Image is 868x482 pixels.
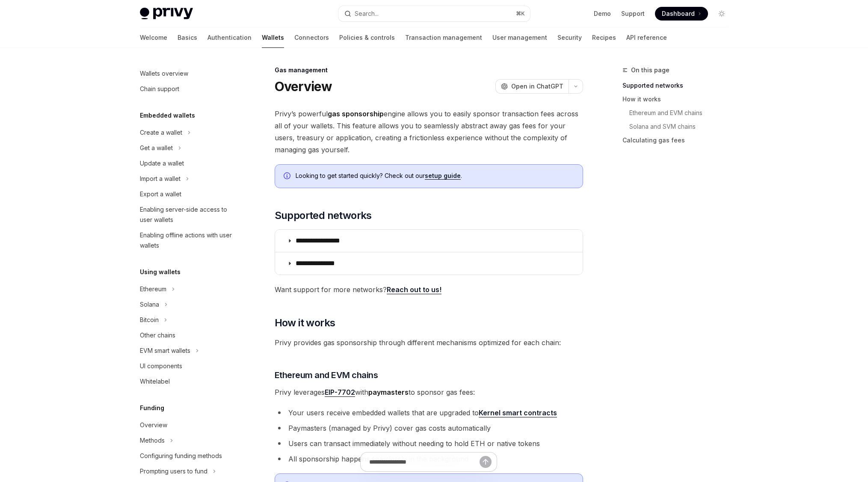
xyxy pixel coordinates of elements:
span: ⌘ K [516,10,525,17]
button: Bitcoin [133,312,243,328]
a: Security [557,27,582,48]
a: Overview [133,417,243,433]
div: Enabling offline actions with user wallets [140,230,237,251]
span: Want support for more networks? [275,284,583,296]
a: Update a wallet [133,156,243,171]
strong: gas sponsorship [328,109,384,118]
a: Policies & controls [339,27,395,48]
div: Prompting users to fund [140,466,207,476]
div: Update a wallet [140,158,184,169]
a: Kernel smart contracts [479,408,557,417]
div: Chain support [140,84,179,94]
button: Search...⌘K [338,6,530,21]
button: EVM smart wallets [133,343,243,358]
svg: Info [284,172,292,181]
a: Authentication [207,27,252,48]
a: Export a wallet [133,186,243,202]
a: Wallets overview [133,66,243,81]
h5: Embedded wallets [140,110,195,121]
button: Toggle dark mode [715,7,729,21]
div: UI components [140,361,182,371]
a: setup guide [425,172,461,180]
a: EIP-7702 [325,388,355,397]
a: Ethereum and EVM chains [622,106,735,120]
a: Solana and SVM chains [622,120,735,133]
a: Wallets [262,27,284,48]
div: Methods [140,435,165,446]
a: Basics [178,27,197,48]
a: How it works [622,92,735,106]
button: Import a wallet [133,171,243,186]
div: Import a wallet [140,174,181,184]
h5: Funding [140,403,164,413]
button: Ethereum [133,281,243,297]
div: Get a wallet [140,143,173,153]
div: Overview [140,420,167,430]
a: Recipes [592,27,616,48]
li: Your users receive embedded wallets that are upgraded to [275,407,583,419]
div: Search... [355,9,379,19]
li: Paymasters (managed by Privy) cover gas costs automatically [275,422,583,434]
button: Prompting users to fund [133,464,243,479]
a: Dashboard [655,7,708,21]
div: Gas management [275,66,583,74]
a: Reach out to us! [387,285,441,294]
li: Users can transact immediately without needing to hold ETH or native tokens [275,438,583,449]
button: Create a wallet [133,125,243,140]
span: Privy leverages with to sponsor gas fees: [275,386,583,398]
span: Dashboard [662,9,695,18]
a: Supported networks [622,79,735,92]
a: Welcome [140,27,167,48]
span: Ethereum and EVM chains [275,369,378,381]
strong: paymasters [368,388,409,396]
button: Send message [480,456,492,468]
div: Ethereum [140,284,166,294]
a: Other chains [133,328,243,343]
a: User management [492,27,547,48]
a: API reference [626,27,667,48]
input: Ask a question... [369,452,480,471]
span: On this page [631,65,670,75]
span: Supported networks [275,209,372,222]
div: Configuring funding methods [140,451,222,461]
span: How it works [275,316,335,330]
div: Bitcoin [140,315,159,325]
img: light logo [140,8,193,20]
div: Create a wallet [140,127,182,138]
a: Demo [594,9,611,18]
button: Get a wallet [133,140,243,156]
a: UI components [133,358,243,374]
h5: Using wallets [140,267,181,277]
div: Solana [140,299,159,310]
div: Other chains [140,330,175,340]
a: Configuring funding methods [133,448,243,464]
h1: Overview [275,79,332,94]
span: Open in ChatGPT [511,82,563,91]
div: Whitelabel [140,376,170,387]
div: Export a wallet [140,189,181,199]
button: Methods [133,433,243,448]
span: Privy’s powerful engine allows you to easily sponsor transaction fees across all of your wallets.... [275,108,583,156]
div: Wallets overview [140,68,188,79]
a: Chain support [133,81,243,97]
span: Looking to get started quickly? Check out our . [296,172,574,180]
div: EVM smart wallets [140,346,190,356]
a: Connectors [294,27,329,48]
a: Support [621,9,645,18]
a: Transaction management [405,27,482,48]
a: Calculating gas fees [622,133,735,147]
span: Privy provides gas sponsorship through different mechanisms optimized for each chain: [275,337,583,349]
a: Enabling server-side access to user wallets [133,202,243,228]
button: Open in ChatGPT [495,79,569,94]
a: Enabling offline actions with user wallets [133,228,243,253]
div: Enabling server-side access to user wallets [140,204,237,225]
button: Solana [133,297,243,312]
a: Whitelabel [133,374,243,389]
